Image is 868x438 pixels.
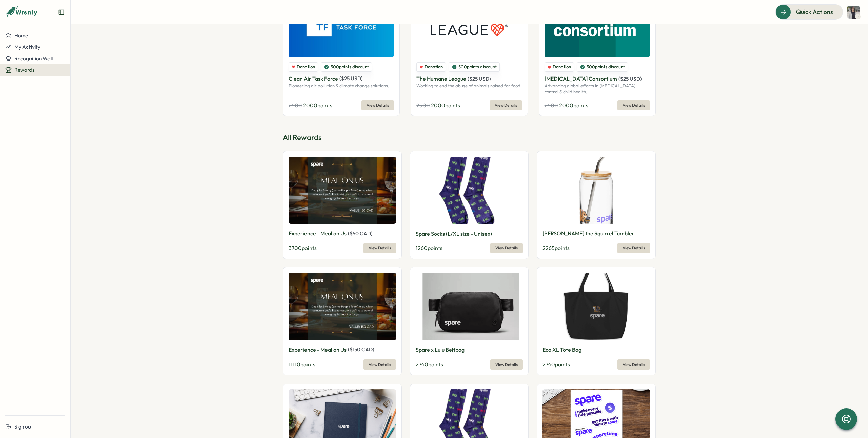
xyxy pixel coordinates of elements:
span: 1260 points [416,245,442,251]
img: Sammy the Squirrel Tumbler [542,157,650,224]
button: View Details [490,100,522,110]
button: View Details [617,100,650,110]
span: View Details [369,360,391,369]
span: Donation [553,64,571,70]
span: 2000 points [559,102,588,109]
p: Experience - Meal on Us [289,346,347,354]
span: ( $ 50 CAD ) [348,230,373,237]
button: View Details [363,243,396,253]
button: View Details [617,243,650,253]
span: 11110 points [289,361,315,368]
span: 2740 points [416,361,443,368]
img: Experience - Meal on Us [289,157,396,224]
span: ( $ 25 USD ) [468,75,491,82]
p: Clean Air Task Force [289,74,338,83]
span: 2500 [289,102,302,109]
span: Rewards [14,67,35,73]
span: View Details [367,101,389,110]
span: My Activity [14,44,40,50]
span: Donation [297,64,315,70]
span: 2500 [545,102,558,109]
button: View Details [490,359,523,370]
span: View Details [623,101,645,110]
span: 2265 points [542,245,570,251]
span: View Details [369,243,391,253]
span: View Details [495,243,518,253]
p: Spare Socks (L/XL size - Unisex) [416,229,492,238]
div: 500 points discount [577,62,628,72]
span: ( $ 150 CAD ) [348,346,374,353]
img: Spare x Lulu Beltbag [416,273,523,340]
span: View Details [623,360,645,369]
button: View Details [363,359,396,370]
span: 2740 points [542,361,570,368]
button: Quick Actions [775,4,843,19]
span: Quick Actions [796,7,833,16]
p: Spare x Lulu Beltbag [416,346,465,354]
button: View Details [490,243,523,253]
button: Expand sidebar [58,9,65,16]
span: ( $ 25 USD ) [618,75,642,82]
button: View Details [361,100,394,110]
div: 500 points discount [321,62,372,72]
span: Recognition Wall [14,55,53,62]
span: Home [14,32,28,39]
span: 2500 [416,102,430,109]
p: [PERSON_NAME] the Squirrel Tumbler [542,229,634,238]
span: View Details [623,243,645,253]
p: Experience - Meal on Us [289,229,347,238]
span: View Details [495,360,518,369]
div: 500 points discount [449,62,500,72]
p: Advancing global efforts in [MEDICAL_DATA] control & child health. [545,83,650,95]
img: Spare Socks (L/XL size - Unisex) [416,157,523,224]
span: ( $ 25 USD ) [339,75,363,82]
button: View Details [617,359,650,370]
img: Eco XL Tote Bag [542,273,650,340]
img: Experience - Meal on Us [289,273,396,340]
span: Donation [425,64,443,70]
p: [MEDICAL_DATA] Consortium [545,74,617,83]
p: Eco XL Tote Bag [542,346,581,354]
span: 2000 points [303,102,332,109]
img: Michelle Wan [847,6,860,19]
span: 2000 points [431,102,460,109]
p: Pioneering air pollution & climate change solutions. [289,83,394,89]
span: Sign out [14,423,33,430]
span: 3700 points [289,245,317,251]
p: Working to end the abuse of animals raised for food. [416,83,522,89]
p: The Humane League [416,74,466,83]
span: View Details [495,101,517,110]
p: All Rewards [283,132,656,143]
